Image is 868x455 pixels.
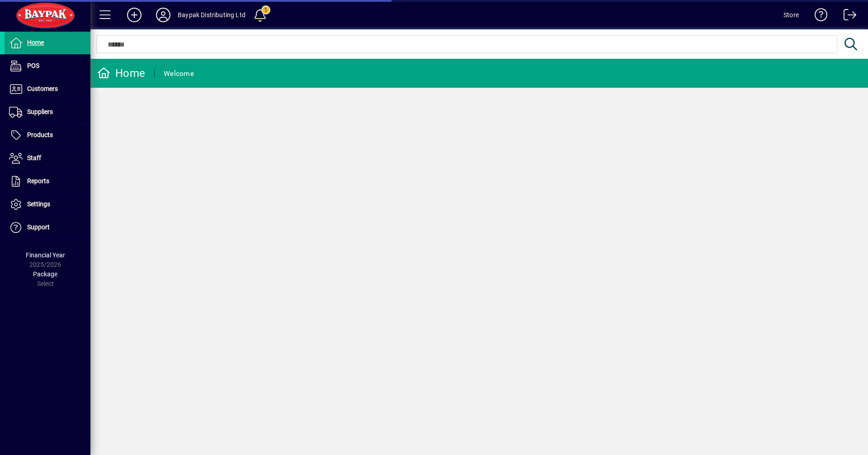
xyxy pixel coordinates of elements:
[120,7,149,23] button: Add
[27,200,50,208] span: Settings
[5,124,90,147] a: Products
[5,193,90,216] a: Settings
[5,101,90,123] a: Suppliers
[27,223,50,231] span: Support
[5,216,90,239] a: Support
[5,78,90,100] a: Customers
[164,66,194,81] div: Welcome
[5,147,90,170] a: Staff
[27,85,58,92] span: Customers
[783,8,799,22] div: Store
[27,131,53,138] span: Products
[837,2,857,31] a: Logout
[26,251,65,259] span: Financial Year
[5,55,90,77] a: POS
[27,154,41,161] span: Staff
[149,7,178,23] button: Profile
[33,270,57,278] span: Package
[27,108,53,115] span: Suppliers
[27,39,44,46] span: Home
[808,2,828,31] a: Knowledge Base
[27,62,39,69] span: POS
[178,8,245,22] div: Baypak Distributing Ltd
[5,170,90,193] a: Reports
[27,177,49,185] span: Reports
[97,66,145,81] div: Home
